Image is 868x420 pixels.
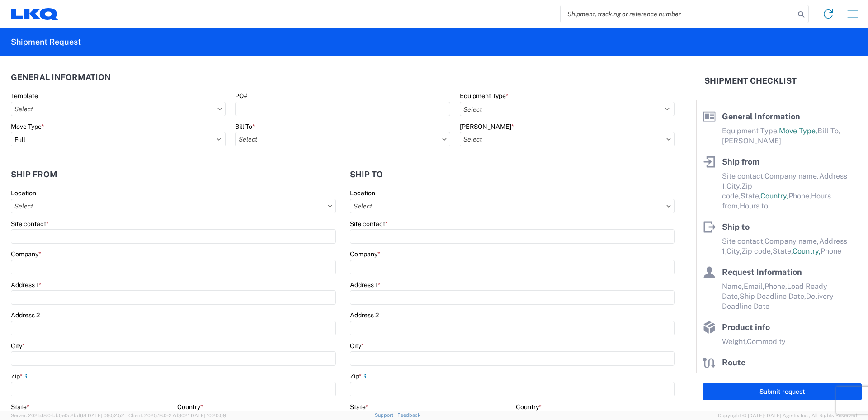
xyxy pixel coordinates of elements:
[516,403,542,411] label: Country
[722,337,747,346] span: Weight,
[722,222,750,231] span: Ship to
[86,413,124,418] span: [DATE] 09:52:52
[177,403,203,411] label: Country
[718,411,857,420] span: Copyright © [DATE]-[DATE] Agistix Inc., All Rights Reserved
[764,282,787,291] span: Phone,
[740,292,806,301] span: Ship Deadline Date,
[11,311,40,319] label: Address 2
[11,250,41,258] label: Company
[11,342,25,350] label: City
[704,76,797,86] h2: Shipment Checklist
[11,413,124,418] span: Server: 2025.18.0-bb0e0c2bd68
[235,123,255,131] label: Bill To
[741,192,760,200] span: State,
[235,132,450,146] input: Select
[11,37,81,47] h2: Shipment Request
[722,172,764,180] span: Site contact,
[460,92,509,100] label: Equipment Type
[703,383,862,400] button: Submit request
[722,322,770,332] span: Product info
[350,311,379,319] label: Address 2
[722,373,861,391] span: Pallet Count in Pickup Stops equals Pallet Count in delivery stops
[397,412,420,418] a: Feedback
[722,137,781,145] span: [PERSON_NAME]
[460,123,514,131] label: [PERSON_NAME]
[11,372,30,380] label: Zip
[722,157,759,166] span: Ship from
[726,182,741,190] span: City,
[561,5,795,23] input: Shipment, tracking or reference number
[788,192,811,200] span: Phone,
[11,403,29,411] label: State
[350,250,380,258] label: Company
[722,373,765,381] span: Pallet Count,
[779,127,817,135] span: Move Type,
[11,281,42,289] label: Address 1
[350,403,368,411] label: State
[726,247,741,255] span: City,
[817,127,840,135] span: Bill To,
[821,247,841,255] span: Phone
[460,132,675,146] input: Select
[744,282,764,291] span: Email,
[128,413,226,418] span: Client: 2025.18.0-27d3021
[11,199,336,213] input: Select
[350,281,381,289] label: Address 1
[11,220,49,228] label: Site contact
[11,73,111,82] h2: General Information
[350,220,388,228] label: Site contact
[722,112,800,121] span: General Information
[764,172,819,180] span: Company name,
[722,237,764,245] span: Site contact,
[722,127,779,135] span: Equipment Type,
[11,189,36,197] label: Location
[235,92,247,100] label: PO#
[11,92,38,100] label: Template
[375,412,397,418] a: Support
[773,247,793,255] span: State,
[350,189,375,197] label: Location
[747,337,786,346] span: Commodity
[741,247,773,255] span: Zip code,
[793,247,821,255] span: Country,
[350,170,383,179] h2: Ship to
[11,102,226,116] input: Select
[350,372,369,380] label: Zip
[189,413,226,418] span: [DATE] 10:20:09
[11,123,44,131] label: Move Type
[350,342,364,350] label: City
[740,202,768,210] span: Hours to
[764,237,819,245] span: Company name,
[760,192,788,200] span: Country,
[722,267,802,277] span: Request Information
[722,282,744,291] span: Name,
[350,199,675,213] input: Select
[11,170,57,179] h2: Ship from
[722,358,745,367] span: Route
